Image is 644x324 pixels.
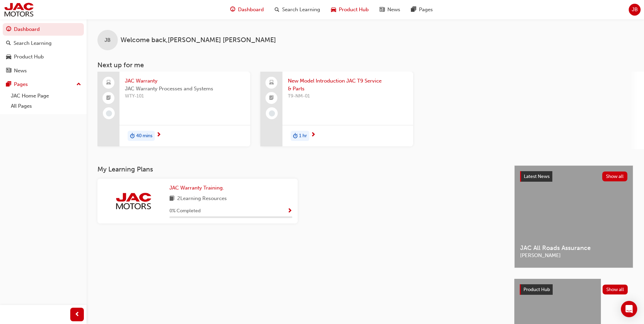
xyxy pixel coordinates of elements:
[406,3,438,17] a: pages-iconPages
[75,310,80,319] span: prev-icon
[6,68,11,74] span: news-icon
[520,171,627,182] a: Latest NewsShow all
[8,91,84,101] a: JAC Home Page
[125,92,245,100] span: WTY-101
[225,3,269,17] a: guage-iconDashboard
[287,208,292,214] span: Show Progress
[136,132,152,140] span: 40 mins
[514,165,633,268] a: Latest NewsShow allJAC All Roads Assurance[PERSON_NAME]
[169,195,174,203] span: book-icon
[632,6,638,14] span: JB
[602,172,628,181] button: Show all
[6,82,11,88] span: pages-icon
[293,131,298,140] span: duration-icon
[311,132,316,138] span: next-icon
[177,195,227,203] span: 2 Learning Resources
[121,36,276,44] span: Welcome back , [PERSON_NAME] [PERSON_NAME]
[275,5,279,14] span: search-icon
[387,6,400,14] span: News
[230,5,235,14] span: guage-icon
[411,5,416,14] span: pages-icon
[269,78,274,87] span: laptop-icon
[3,2,34,17] img: jac-portal
[3,22,84,78] button: DashboardSearch LearningProduct HubNews
[520,284,628,295] a: Product HubShow all
[629,4,641,16] button: JB
[269,110,275,116] span: learningRecordVerb_NONE-icon
[3,78,84,91] button: Pages
[106,78,111,87] span: laptop-icon
[520,244,627,252] span: JAC All Roads Assurance
[288,92,408,100] span: T9-NM-01
[282,6,320,14] span: Search Learning
[169,185,224,191] span: JAC Warranty Training.
[169,184,227,192] a: JAC Warranty Training.
[603,285,628,294] button: Show all
[260,72,413,146] a: New Model Introduction JAC T9 Service & PartsT9-NM-01duration-icon1 hr
[299,132,307,140] span: 1 hr
[169,207,201,215] span: 0 % Completed
[3,37,84,50] a: Search Learning
[14,53,44,61] div: Product Hub
[125,77,245,85] span: JAC Warranty
[76,80,81,89] span: up-icon
[419,6,433,14] span: Pages
[238,6,264,14] span: Dashboard
[87,61,644,69] h3: Next up for me
[97,165,503,173] h3: My Learning Plans
[3,23,84,36] a: Dashboard
[115,192,152,210] img: jac-portal
[105,36,111,44] span: JB
[130,131,135,140] span: duration-icon
[331,5,336,14] span: car-icon
[6,40,11,47] span: search-icon
[326,3,374,17] a: car-iconProduct Hub
[287,207,292,215] button: Show Progress
[6,54,11,60] span: car-icon
[14,67,27,75] div: News
[3,65,84,77] a: News
[524,174,550,179] span: Latest News
[106,110,112,116] span: learningRecordVerb_NONE-icon
[380,5,385,14] span: news-icon
[8,101,84,111] a: All Pages
[6,26,11,33] span: guage-icon
[269,3,326,17] a: search-iconSearch Learning
[14,39,52,47] div: Search Learning
[520,252,627,259] span: [PERSON_NAME]
[339,6,369,14] span: Product Hub
[269,94,274,103] span: booktick-icon
[125,85,245,93] span: JAC Warranty Processes and Systems
[3,51,84,63] a: Product Hub
[14,80,28,88] div: Pages
[97,72,250,146] a: JAC WarrantyJAC Warranty Processes and SystemsWTY-101duration-icon40 mins
[374,3,406,17] a: news-iconNews
[523,287,550,292] span: Product Hub
[621,301,637,317] div: Open Intercom Messenger
[288,77,408,92] span: New Model Introduction JAC T9 Service & Parts
[156,132,161,138] span: next-icon
[106,94,111,103] span: booktick-icon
